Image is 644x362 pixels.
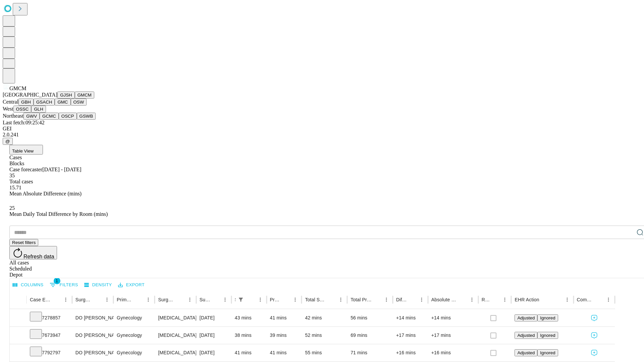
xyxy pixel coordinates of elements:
button: Export [116,280,146,290]
button: OSW [71,99,87,106]
button: Menu [604,295,613,304]
button: Adjusted [515,314,537,321]
button: Select columns [11,280,45,290]
div: Total Predicted Duration [351,297,372,302]
button: Expand [13,347,23,359]
button: OSCP [59,113,77,120]
button: Menu [256,295,265,304]
span: Mean Daily Total Difference by Room (mins) [9,211,108,217]
button: @ [3,138,13,145]
div: Primary Service [117,297,133,302]
button: Sort [281,295,290,304]
span: 15.71 [9,185,21,190]
div: DO [PERSON_NAME] [PERSON_NAME] [75,344,110,361]
button: Sort [372,295,382,304]
button: Ignored [537,314,558,321]
span: 1 [54,278,60,284]
div: Difference [396,297,407,302]
div: 55 mins [305,344,344,361]
div: 7278857 [30,309,69,326]
button: Sort [408,295,417,304]
span: Table View [12,148,34,154]
span: 35 [9,173,15,178]
div: Predicted In Room Duration [270,297,281,302]
div: [DATE] [200,344,228,361]
span: GMCM [9,85,26,91]
span: West [3,106,13,112]
button: Reset filters [9,239,38,246]
button: Ignored [537,332,558,339]
div: Gynecology [117,309,151,326]
div: +14 mins [396,309,425,326]
div: 7673947 [30,327,69,344]
button: Show filters [236,295,246,304]
div: 41 mins [270,344,299,361]
button: Menu [417,295,426,304]
span: Mean Absolute Difference (mins) [9,191,82,196]
div: Case Epic Id [30,297,51,302]
span: [DATE] - [DATE] [42,167,81,172]
button: Density [83,280,114,290]
button: GWV [23,113,40,120]
button: Menu [290,295,300,304]
button: GSACH [34,99,55,106]
button: Sort [93,295,102,304]
button: Menu [61,295,70,304]
div: 39 mins [270,327,299,344]
span: Adjusted [517,350,535,355]
button: Expand [13,312,23,324]
button: GBH [18,99,34,106]
div: [DATE] [200,309,228,326]
span: Adjusted [517,333,535,338]
div: 52 mins [305,327,344,344]
button: Sort [211,295,220,304]
span: Central [3,99,18,105]
div: 7792797 [30,344,69,361]
span: @ [5,139,10,144]
div: EHR Action [515,297,539,302]
button: Sort [327,295,336,304]
button: Adjusted [515,349,537,356]
span: 25 [9,205,15,211]
div: DO [PERSON_NAME] [PERSON_NAME] [75,327,110,344]
span: Total cases [9,179,33,184]
div: Resolved in EHR [482,297,490,302]
div: [DATE] [200,327,228,344]
span: Northeast [3,113,23,119]
button: GCMC [40,113,59,120]
button: Menu [185,295,195,304]
button: Sort [540,295,549,304]
button: Menu [562,295,572,304]
div: [MEDICAL_DATA] WITH [MEDICAL_DATA] AND/OR [MEDICAL_DATA] WITH OR WITHOUT D&C [158,344,193,361]
button: GMC [55,99,70,106]
button: GMCM [75,92,94,99]
button: GSWB [77,113,96,120]
div: Scheduled In Room Duration [235,297,235,302]
button: Sort [458,295,467,304]
button: Sort [134,295,144,304]
button: Refresh data [9,246,57,259]
div: 69 mins [351,327,389,344]
div: +16 mins [396,344,425,361]
span: Case forecaster [9,167,42,172]
div: +17 mins [431,327,475,344]
button: GLH [31,106,46,113]
button: Menu [500,295,509,304]
button: Table View [9,145,43,155]
div: Gynecology [117,327,151,344]
button: Menu [102,295,112,304]
div: +16 mins [431,344,475,361]
button: Sort [52,295,61,304]
button: Menu [144,295,153,304]
button: Expand [13,330,23,342]
div: 38 mins [235,327,263,344]
span: Ignored [540,315,555,320]
button: Show filters [48,280,80,290]
span: Refresh data [23,254,54,259]
button: Menu [467,295,477,304]
button: Menu [336,295,345,304]
span: Last fetch: 09:25:42 [3,120,45,125]
div: [MEDICAL_DATA] WITH [MEDICAL_DATA] AND/OR [MEDICAL_DATA] WITH OR WITHOUT D&C [158,309,193,326]
div: Surgery Date [200,297,210,302]
button: Sort [176,295,185,304]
